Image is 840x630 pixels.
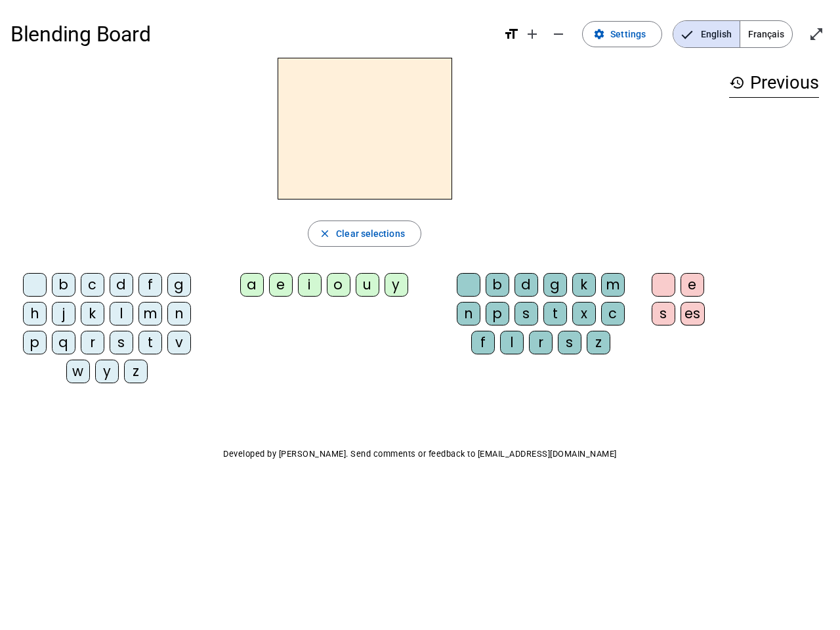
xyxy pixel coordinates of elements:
mat-icon: close [319,228,331,240]
span: English [673,21,740,47]
div: n [167,302,191,325]
mat-icon: add [524,26,540,42]
div: i [298,273,322,297]
div: l [500,331,524,354]
mat-icon: history [729,75,745,91]
div: h [23,302,47,325]
div: j [52,302,75,325]
div: f [138,273,162,297]
button: Enter full screen [803,21,829,47]
div: q [52,331,75,354]
p: Developed by [PERSON_NAME]. Send comments or feedback to [EMAIL_ADDRESS][DOMAIN_NAME] [10,446,829,462]
div: t [138,331,162,354]
div: m [138,302,162,325]
mat-icon: format_size [503,26,519,42]
div: e [681,273,704,297]
div: b [486,273,509,297]
div: t [543,302,567,325]
div: r [529,331,553,354]
mat-icon: remove [551,26,566,42]
div: b [52,273,75,297]
div: m [601,273,625,297]
div: g [167,273,191,297]
div: c [81,273,104,297]
div: k [81,302,104,325]
div: s [652,302,675,325]
span: Français [740,21,792,47]
span: Settings [610,26,646,42]
div: k [572,273,596,297]
div: g [543,273,567,297]
button: Settings [582,21,662,47]
div: z [587,331,610,354]
button: Decrease font size [545,21,572,47]
div: s [558,331,581,354]
div: f [471,331,495,354]
div: a [240,273,264,297]
div: v [167,331,191,354]
div: x [572,302,596,325]
h3: Previous [729,68,819,98]
div: d [110,273,133,297]
div: y [95,360,119,383]
div: n [457,302,480,325]
div: es [681,302,705,325]
button: Clear selections [308,220,421,247]
div: d [514,273,538,297]
div: s [110,331,133,354]
h1: Blending Board [10,13,493,55]
button: Increase font size [519,21,545,47]
span: Clear selections [336,226,405,241]
div: o [327,273,350,297]
mat-icon: open_in_full [808,26,824,42]
div: l [110,302,133,325]
mat-icon: settings [593,28,605,40]
div: y [385,273,408,297]
div: w [66,360,90,383]
mat-button-toggle-group: Language selection [673,20,793,48]
div: p [486,302,509,325]
div: u [356,273,379,297]
div: c [601,302,625,325]
div: z [124,360,148,383]
div: s [514,302,538,325]
div: e [269,273,293,297]
div: p [23,331,47,354]
div: r [81,331,104,354]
